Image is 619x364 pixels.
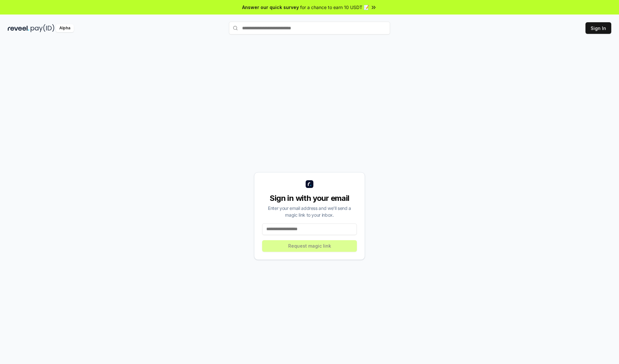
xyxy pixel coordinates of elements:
span: for a chance to earn 10 USDT 📝 [300,4,369,11]
img: pay_id [31,24,54,32]
div: Sign in with your email [262,193,357,203]
div: Enter your email address and we’ll send a magic link to your inbox. [262,205,357,218]
span: Answer our quick survey [242,4,299,11]
img: reveel_dark [8,24,29,32]
button: Sign In [585,22,611,34]
div: Alpha [56,24,74,32]
img: logo_small [306,180,313,188]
